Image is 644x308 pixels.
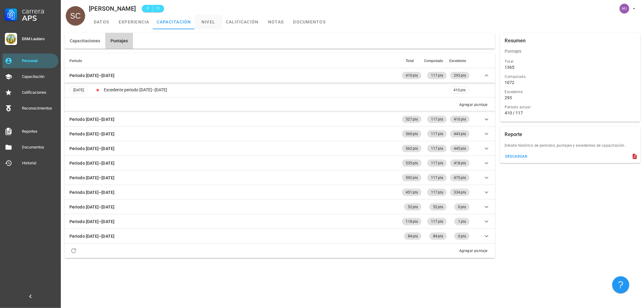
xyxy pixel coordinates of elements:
div: Reporte [505,127,523,142]
div: Reconocimientos [22,106,56,111]
div: Periodo [DATE]–[DATE] [69,116,114,123]
div: Periodo [DATE]–[DATE] [69,131,114,137]
a: Reportes [2,124,58,139]
div: 410 / 117 [505,110,635,116]
a: capacitación [153,15,195,29]
span: 117 pts [431,159,443,167]
span: 0 pts [458,203,466,211]
a: notas [262,15,290,29]
span: [DATE] [73,87,84,93]
div: Calificaciones [22,90,56,95]
span: 11 [156,5,160,12]
div: Periodo [DATE]–[DATE] [69,189,114,196]
span: 117 pts [431,72,443,79]
div: Computado [505,74,635,80]
div: Puntajes [500,44,640,58]
div: Agregar puntaje [459,248,488,254]
div: Periodo [DATE]–[DATE] [69,218,114,225]
div: Excedente [505,89,635,95]
div: Carrera [22,7,56,15]
span: F [145,5,150,12]
span: Computado [424,59,443,63]
td: Excedente periodo [DATE]–[DATE] [103,83,448,97]
a: documentos [290,15,330,29]
div: Resumen [505,33,526,49]
span: 592 pts [406,174,418,181]
span: 445 pts [454,145,466,152]
span: 560 pts [406,130,418,138]
div: Periodo [DATE]–[DATE] [69,145,114,152]
span: 535 pts [406,159,418,167]
span: 293 pts [454,72,466,79]
span: 117 pts [431,174,443,181]
span: Excedente [449,59,466,63]
span: 117 pts [431,116,443,123]
span: Periodo [69,59,82,63]
button: Puntajes [105,33,133,49]
div: Agregar puntaje [459,102,488,108]
div: descargar [505,154,528,159]
span: 84 pts [433,233,443,240]
span: Total [406,59,414,63]
span: 84 pts [408,233,418,240]
span: 0 pts [458,233,466,240]
a: calificación [222,15,262,29]
div: Periodo [DATE]–[DATE] [69,160,114,166]
span: 1 pts [458,218,466,225]
div: Periodo [DATE]–[DATE] [69,233,114,240]
span: SC [70,6,81,26]
a: Calificaciones [2,85,58,100]
a: experiencia [115,15,153,29]
span: 52 pts [433,203,443,211]
div: Periodo [DATE]–[DATE] [69,204,114,210]
div: Reportes [22,129,56,134]
div: Periodo [DATE]–[DATE] [69,174,114,181]
div: 1365 [505,65,515,70]
div: Detalle histórico de periodos, puntajes y excedentes de capacitación. [500,142,640,152]
a: nivel [195,15,222,29]
button: Capacitaciones [65,33,105,49]
span: Capacitaciones [69,38,100,43]
span: 117 pts [431,218,443,225]
span: 117 pts [431,189,443,196]
span: 475 pts [454,174,466,181]
th: Excedente [448,54,471,68]
span: 117 pts [431,130,443,138]
div: avatar [66,6,85,26]
div: Total [505,58,635,65]
span: 562 pts [406,145,418,152]
span: 527 pts [406,116,418,123]
span: 410 pts [406,72,418,79]
a: Documentos [2,140,58,155]
div: Documentos [22,145,56,150]
div: Personal [22,58,56,63]
th: Periodo [65,54,401,68]
div: avatar [620,4,629,13]
div: 1072 [505,80,515,85]
button: descargar [502,152,530,161]
span: 418 pts [454,159,466,167]
span: Puntajes [110,38,128,43]
button: Agregar puntaje [456,102,490,108]
div: Capacitación [22,74,56,79]
button: Agregar puntaje [456,248,490,254]
div: 293 [505,95,512,100]
th: Total [401,54,423,68]
div: Periodo [DATE]–[DATE] [69,72,114,79]
span: 451 pts [406,189,418,196]
div: [PERSON_NAME] [89,5,136,12]
a: Reconocimientos [2,101,58,116]
a: Capacitación [2,69,58,84]
a: Personal [2,54,58,68]
div: DSM Lautaro [22,37,56,41]
th: Computado [423,54,448,68]
span: 117 pts [431,145,443,152]
div: Historial [22,161,56,166]
span: 118 pts [406,218,418,225]
span: 52 pts [408,203,418,211]
a: Historial [2,156,58,170]
div: APS [22,15,56,22]
span: 410 pts [454,116,466,123]
a: datos [88,15,115,29]
span: 410 pts [453,87,466,93]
